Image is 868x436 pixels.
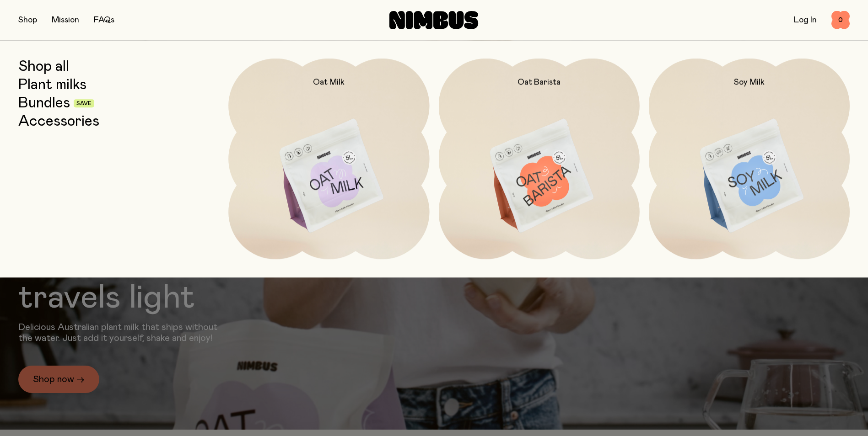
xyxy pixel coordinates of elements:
a: Mission [52,16,79,24]
a: Log In [794,16,817,24]
a: Oat Milk [228,58,429,259]
a: Bundles [18,95,70,112]
a: Shop all [18,58,69,75]
h2: Oat Barista [518,77,561,88]
button: 0 [831,11,850,29]
a: Accessories [18,113,99,130]
h2: Oat Milk [313,77,345,88]
span: Save [76,101,92,106]
a: Plant milks [18,77,86,93]
h2: Soy Milk [734,77,765,88]
a: FAQs [94,16,114,24]
a: Oat Barista [439,58,640,259]
a: Soy Milk [649,58,850,259]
